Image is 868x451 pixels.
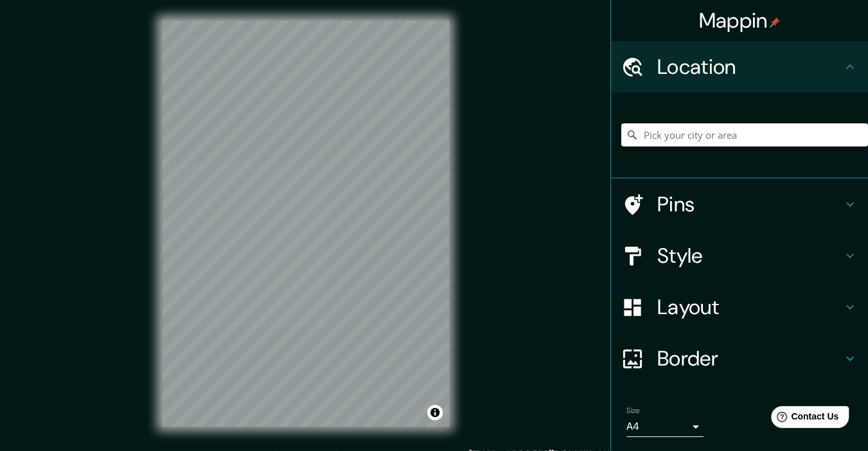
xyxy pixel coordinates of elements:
[657,294,842,320] h4: Layout
[611,230,868,281] div: Style
[427,405,443,420] button: Toggle attribution
[699,8,781,33] h4: Mappin
[611,281,868,333] div: Layout
[657,54,842,80] h4: Location
[657,346,842,371] h4: Border
[626,416,704,437] div: A4
[162,21,449,427] canvas: Map
[770,17,780,28] img: pin-icon.png
[626,405,640,416] label: Size
[611,333,868,384] div: Border
[754,401,854,437] iframe: Help widget launcher
[611,41,868,93] div: Location
[611,179,868,230] div: Pins
[621,123,868,146] input: Pick your city or area
[657,243,842,269] h4: Style
[657,191,842,217] h4: Pins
